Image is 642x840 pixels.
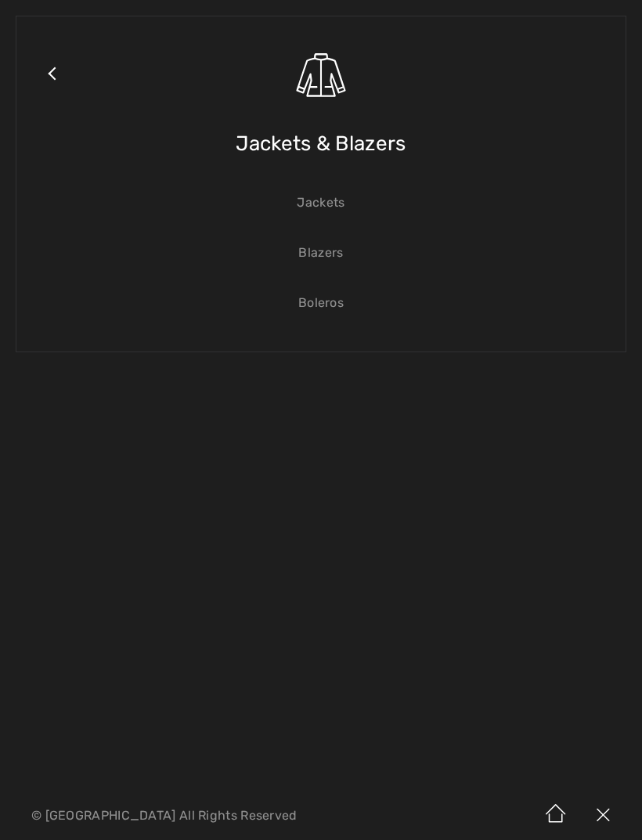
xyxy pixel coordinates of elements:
a: Boleros [32,286,610,320]
span: Jackets & Blazers [236,116,406,171]
p: © [GEOGRAPHIC_DATA] All Rights Reserved [31,810,378,821]
img: Home [532,791,579,840]
span: Chat [37,11,69,25]
img: X [579,791,626,840]
a: Blazers [32,236,610,270]
a: Jackets [32,186,610,220]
